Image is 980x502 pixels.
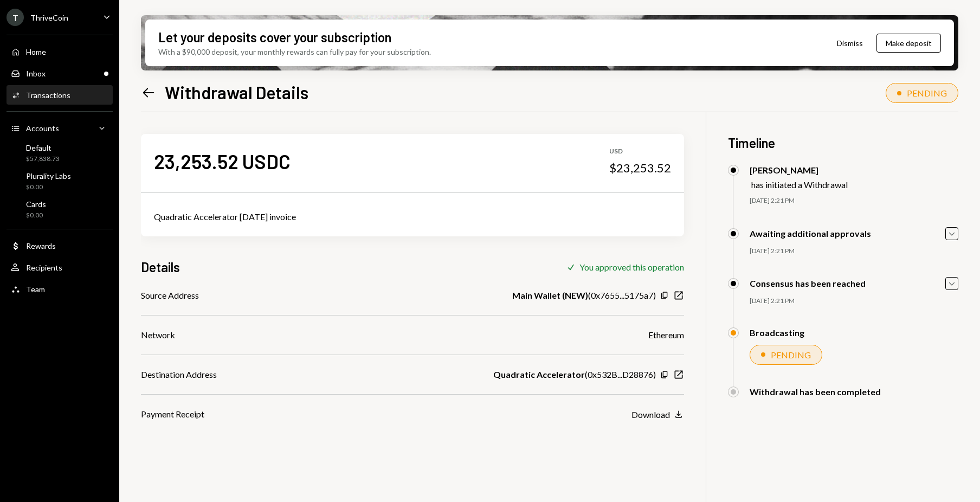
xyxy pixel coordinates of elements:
[7,85,113,105] a: Transactions
[876,34,941,53] button: Make deposit
[751,179,848,190] div: has initiated a Withdrawal
[26,155,60,164] div: $57,838.73
[26,69,46,78] div: Inbox
[26,183,71,192] div: $0.00
[579,262,684,272] div: You approved this operation
[158,28,391,46] div: Let your deposits cover your subscription
[7,168,113,194] a: Plurality Labs$0.00
[750,278,866,288] div: Consensus has been reached
[26,241,56,250] div: Rewards
[26,124,59,133] div: Accounts
[823,30,876,56] button: Dismiss
[154,210,671,223] div: Quadratic Accelerator [DATE] invoice
[30,13,68,22] div: ThriveCoin
[7,118,113,138] a: Accounts
[7,236,113,255] a: Rewards
[771,350,811,360] div: PENDING
[907,88,947,98] div: PENDING
[141,289,199,302] div: Source Address
[141,368,217,381] div: Destination Address
[631,409,684,421] button: Download
[7,42,113,61] a: Home
[750,327,804,338] div: Broadcasting
[26,211,46,220] div: $0.00
[141,408,204,421] div: Payment Receipt
[750,196,958,205] div: [DATE] 2:21 PM
[7,258,113,277] a: Recipients
[750,228,871,239] div: Awaiting additional approvals
[7,63,113,83] a: Inbox
[750,387,881,397] div: Withdrawal has been completed
[728,134,958,152] h3: Timeline
[631,409,670,420] div: Download
[512,289,656,302] div: ( 0x7655...5175a7 )
[7,140,113,166] a: Default$57,838.73
[165,81,308,103] h1: Withdrawal Details
[26,91,70,100] div: Transactions
[26,285,45,294] div: Team
[26,263,62,272] div: Recipients
[26,171,71,181] div: Plurality Labs
[493,368,585,381] b: Quadratic Accelerator
[158,46,431,57] div: With a $90,000 deposit, your monthly rewards can fully pay for your subscription.
[512,289,588,302] b: Main Wallet (NEW)
[7,279,113,299] a: Team
[609,147,671,156] div: USD
[141,329,175,342] div: Network
[609,160,671,176] div: $23,253.52
[750,297,958,306] div: [DATE] 2:21 PM
[7,196,113,222] a: Cards$0.00
[750,247,958,256] div: [DATE] 2:21 PM
[648,329,684,342] div: Ethereum
[141,258,180,276] h3: Details
[750,165,848,175] div: [PERSON_NAME]
[154,149,291,173] div: 23,253.52 USDC
[493,368,656,381] div: ( 0x532B...D28876 )
[26,199,46,209] div: Cards
[7,9,24,26] div: T
[26,143,60,152] div: Default
[26,47,46,56] div: Home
